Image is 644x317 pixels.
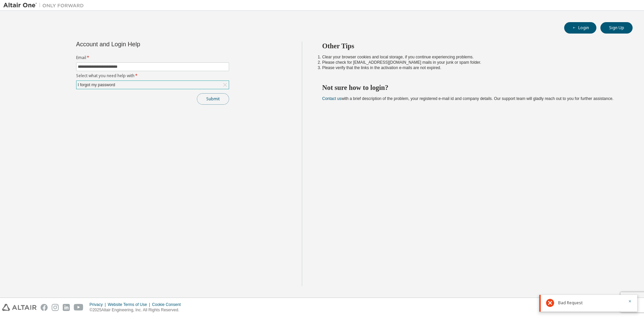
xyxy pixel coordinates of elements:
li: Clear your browser cookies and local storage, if you continue experiencing problems. [322,54,621,60]
button: Sign Up [600,22,633,34]
img: Altair One [3,2,87,9]
img: altair_logo.svg [2,304,37,311]
img: youtube.svg [74,304,84,311]
div: I forgot my password [77,81,116,89]
li: Please verify that the links in the activation e-mails are not expired. [322,65,621,70]
div: Account and Login Help [76,42,199,47]
span: with a brief description of the problem, your registered e-mail id and company details. Our suppo... [322,96,613,101]
div: Website Terms of Use [108,302,152,307]
div: Cookie Consent [152,302,184,307]
img: linkedin.svg [63,304,70,311]
div: Privacy [90,302,108,307]
button: Submit [197,93,229,105]
p: © 2025 Altair Engineering, Inc. All Rights Reserved. [90,307,185,313]
li: Please check for [EMAIL_ADDRESS][DOMAIN_NAME] mails in your junk or spam folder. [322,60,621,65]
img: facebook.svg [41,304,48,311]
span: Bad Request [558,300,583,306]
h2: Not sure how to login? [322,83,621,92]
button: Login [564,22,596,34]
a: Contact us [322,96,341,101]
div: I forgot my password [76,81,229,89]
img: instagram.svg [52,304,59,311]
h2: Other Tips [322,42,621,50]
label: Select what you need help with [76,73,229,78]
label: Email [76,55,229,60]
